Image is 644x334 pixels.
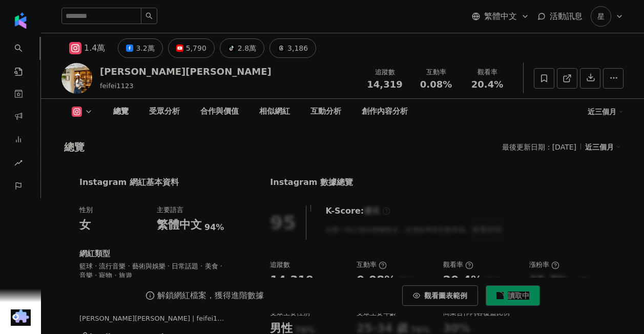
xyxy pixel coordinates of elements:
[325,205,390,217] div: K-Score :
[61,63,92,94] img: KOL Avatar
[149,106,180,118] div: 受眾分析
[168,38,215,58] button: 5,790
[365,67,404,77] div: 追蹤數
[79,248,110,259] div: 網紅類型
[471,79,503,90] span: 20.4%
[100,65,272,78] div: [PERSON_NAME][PERSON_NAME]
[287,41,308,55] div: 3,186
[146,12,153,19] span: search
[79,217,91,233] div: 女
[79,314,224,323] span: [PERSON_NAME][PERSON_NAME] | feifei1123_
[443,260,473,269] div: 觀看率
[495,291,504,300] span: loading
[270,260,290,269] div: 追蹤數
[157,217,202,233] div: 繁體中文
[468,67,507,77] div: 觀看率
[597,11,605,22] span: 星
[100,82,133,90] span: feifei1123
[402,285,478,306] button: 觀看圖表範例
[417,67,455,77] div: 互動率
[11,309,31,326] img: chrome extension
[113,106,129,118] div: 總覽
[157,290,264,301] div: 解鎖網紅檔案，獲得進階數據
[585,140,621,154] div: 近三個月
[588,103,624,120] div: 近三個月
[12,12,29,29] img: logo icon
[424,291,467,300] span: 觀看圖表範例
[157,205,183,215] div: 主要語言
[259,106,290,118] div: 相似網紅
[367,79,402,90] span: 14,319
[486,285,540,306] button: 讀取中
[484,11,517,22] span: 繁體中文
[357,273,396,288] div: 0.08%
[79,205,93,215] div: 性別
[14,37,35,77] a: search
[204,222,224,233] span: 94%
[269,38,316,58] button: 3,186
[220,38,264,58] button: 2.8萬
[238,41,256,55] div: 2.8萬
[136,41,154,55] div: 3.2萬
[443,273,482,288] div: 20.4%
[79,262,224,280] span: 籃球 · 流行音樂 · 藝術與娛樂 · 日常話題 · 美食 · 音樂 · 寵物 · 旅遊
[64,140,85,154] div: 總覽
[79,177,179,188] div: Instagram 網紅基本資料
[420,79,452,90] span: 0.08%
[362,106,408,118] div: 創作內容分析
[310,106,341,118] div: 互動分析
[550,11,583,21] span: 活動訊息
[61,38,113,58] button: 1.4萬
[200,106,239,118] div: 合作與價值
[14,153,23,176] span: rise
[529,260,559,269] div: 漲粉率
[508,291,529,300] span: 讀取中
[270,177,353,188] div: Instagram 數據總覽
[118,38,162,58] button: 3.2萬
[84,41,105,55] div: 1.4萬
[502,143,576,151] div: 最後更新日期：[DATE]
[270,273,314,288] div: 14,319
[357,260,387,269] div: 互動率
[186,41,206,55] div: 5,790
